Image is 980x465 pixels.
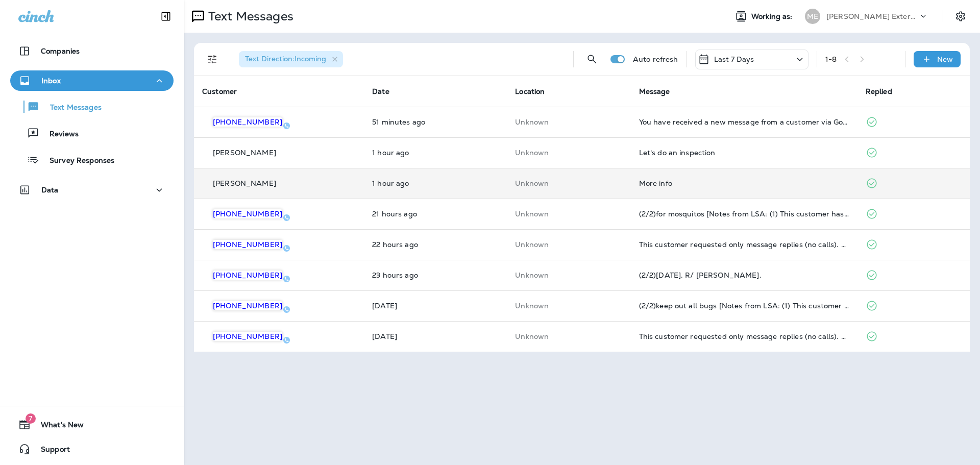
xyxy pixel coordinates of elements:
span: Text Direction : Incoming [245,54,326,63]
button: Collapse Sidebar [152,6,180,27]
span: [PHONE_NUMBER] [213,209,282,218]
p: This customer does not have a last location and the phone number they messaged is not assigned to... [515,240,622,249]
p: Sep 9, 2025 12:51 PM [372,118,499,126]
div: Let's do an inspection [639,149,849,157]
span: Location [515,87,545,96]
p: Text Messages [40,103,102,113]
div: You have received a new message from a customer via Google Local Services Ads. Customer Name: , S... [639,118,849,126]
p: This customer does not have a last location and the phone number they messaged is not assigned to... [515,271,622,279]
p: Sep 8, 2025 04:06 PM [372,210,499,218]
p: Data [41,186,59,194]
div: ME [805,9,820,24]
span: Replied [866,87,892,96]
p: [PERSON_NAME] [213,149,276,157]
p: Sep 2, 2025 02:37 PM [372,332,499,340]
div: (2/2)for mosquitos [Notes from LSA: (1) This customer has requested a quote (2) This customer has... [639,210,849,218]
span: [PHONE_NUMBER] [213,332,282,341]
button: Inbox [10,70,174,91]
div: 1 - 8 [825,55,837,63]
button: Survey Responses [10,149,174,170]
button: Search Messages [582,49,602,69]
span: Date [372,87,389,96]
span: Customer [202,87,237,96]
span: Support [31,445,70,457]
span: [PHONE_NUMBER] [213,117,282,127]
p: Sep 3, 2025 08:54 AM [372,302,499,310]
p: This customer does not have a last location and the phone number they messaged is not assigned to... [515,210,622,218]
button: Text Messages [10,96,174,117]
p: [PERSON_NAME] [213,179,276,187]
p: Text Messages [204,9,293,24]
button: Companies [10,41,174,61]
button: Data [10,180,174,200]
span: 7 [26,413,36,424]
p: This customer does not have a last location and the phone number they messaged is not assigned to... [515,332,622,340]
div: This customer requested only message replies (no calls). Reply here or respond via your LSA dashb... [639,332,849,340]
p: Auto refresh [633,55,678,63]
span: What's New [31,421,84,433]
p: Survey Responses [39,156,114,166]
span: [PHONE_NUMBER] [213,301,282,310]
button: 7What's New [10,414,174,435]
div: (2/2)Thursday. R/ Michael Coffey. [639,271,849,279]
span: [PHONE_NUMBER] [213,240,282,249]
button: Filters [202,49,223,69]
p: Sep 9, 2025 12:23 PM [372,149,499,157]
p: This customer does not have a last location and the phone number they messaged is not assigned to... [515,302,622,310]
p: Inbox [41,77,61,85]
p: This customer does not have a last location and the phone number they messaged is not assigned to... [515,118,622,126]
span: [PHONE_NUMBER] [213,271,282,280]
div: More info [639,179,849,187]
p: Last 7 Days [714,55,754,63]
p: This customer does not have a last location and the phone number they messaged is not assigned to... [515,179,622,187]
button: Support [10,439,174,459]
button: Reviews [10,123,174,144]
div: (2/2)keep out all bugs [Notes from LSA: (1) This customer has requested a quote (2) This customer... [639,302,849,310]
div: This customer requested only message replies (no calls). Reply here or respond via your LSA dashb... [639,240,849,249]
p: Sep 9, 2025 12:11 PM [372,179,499,187]
p: Companies [41,47,80,55]
span: Message [639,87,670,96]
p: Reviews [39,130,79,139]
p: New [937,55,953,63]
p: This customer does not have a last location and the phone number they messaged is not assigned to... [515,149,622,157]
p: Sep 8, 2025 03:29 PM [372,240,499,249]
div: Text Direction:Incoming [239,51,343,67]
p: Sep 8, 2025 02:03 PM [372,271,499,279]
span: Working as: [751,12,795,21]
button: Settings [951,7,970,26]
p: [PERSON_NAME] Exterminating [826,12,918,20]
